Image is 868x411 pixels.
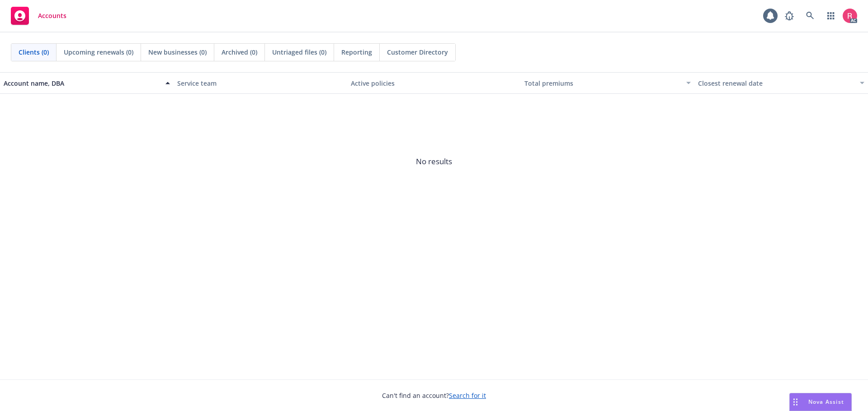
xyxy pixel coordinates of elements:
a: Search [801,7,819,25]
button: Active policies [347,72,521,94]
span: Can't find an account? [382,391,486,400]
button: Service team [174,72,347,94]
span: New businesses (0) [148,47,207,57]
span: Customer Directory [387,47,448,57]
a: Report a Bug [780,7,798,25]
span: Accounts [38,12,66,19]
button: Nova Assist [789,393,852,411]
div: Active policies [351,79,517,88]
span: Clients (0) [19,47,49,57]
span: Reporting [341,47,372,57]
a: Search for it [449,391,486,400]
span: Archived (0) [222,47,257,57]
div: Service team [177,79,344,88]
div: Closest renewal date [698,79,854,88]
a: Switch app [822,7,840,25]
span: Upcoming renewals (0) [64,47,133,57]
a: Accounts [7,3,70,28]
div: Drag to move [790,393,801,411]
span: Untriaged files (0) [272,47,326,57]
div: Total premiums [524,79,681,88]
div: Account name, DBA [4,79,160,88]
img: photo [843,9,857,23]
button: Total premiums [521,72,694,94]
button: Closest renewal date [694,72,868,94]
span: Nova Assist [808,398,844,406]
